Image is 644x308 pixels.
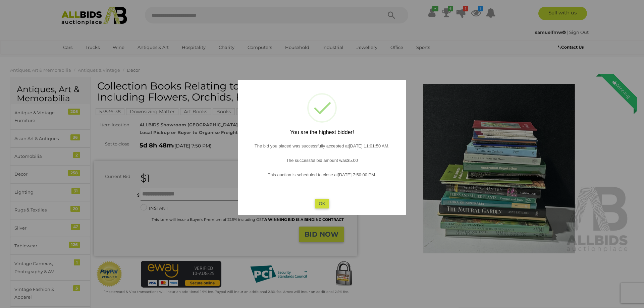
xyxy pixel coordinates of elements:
[315,198,329,208] button: OK
[245,171,399,179] p: This auction is scheduled to close at .
[338,172,375,177] span: [DATE] 7:50:00 PM
[245,156,399,164] p: The successful bid amount was
[245,129,399,135] h2: You are the highest bidder!
[347,158,358,163] span: $5.00
[349,143,388,148] span: [DATE] 11:01:50 AM
[245,142,399,149] p: The bid you placed was successfully accepted at .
